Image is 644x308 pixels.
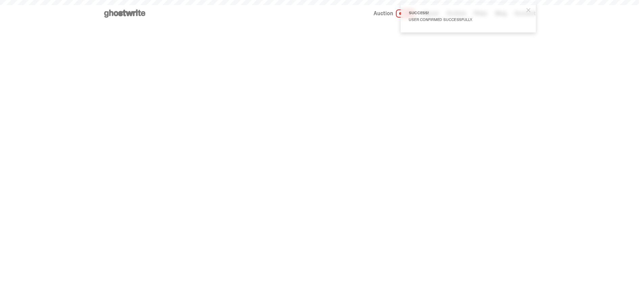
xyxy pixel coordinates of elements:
[396,9,415,18] span: LIVE
[374,9,415,18] a: Auction LIVE
[409,11,522,15] div: Success!
[374,11,393,16] span: Auction
[409,18,522,22] div: User confirmed successfully.
[522,4,534,16] button: close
